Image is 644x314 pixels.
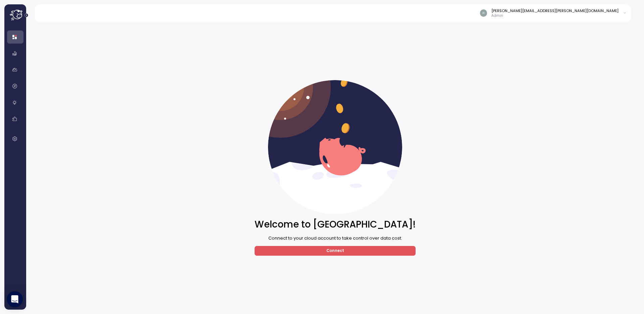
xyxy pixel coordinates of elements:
[7,291,23,307] div: Open Intercom Messenger
[268,235,402,242] p: Connect to your cloud account to take control over data cost.
[480,9,487,16] img: bacaab55e85b97cb6f175b8ede3ea5d2
[268,80,402,214] img: splash
[255,218,416,231] h1: Welcome to [GEOGRAPHIC_DATA]!
[326,246,344,255] span: Connect
[491,13,619,18] p: Admin
[22,13,31,18] button: Expand navigation
[255,246,416,256] a: Connect
[491,8,619,13] div: [PERSON_NAME][EMAIL_ADDRESS][PERSON_NAME][DOMAIN_NAME]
